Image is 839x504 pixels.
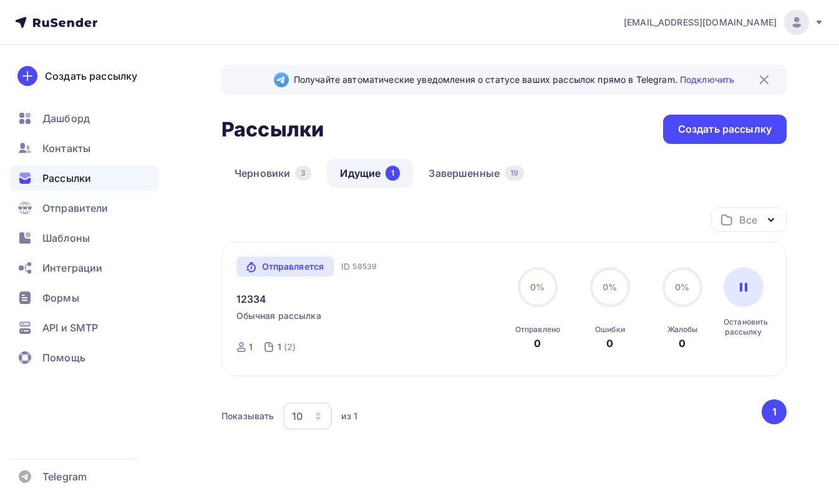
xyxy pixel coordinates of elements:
[236,310,321,322] span: Обычная рассылка
[42,469,87,484] span: Telegram
[595,325,625,335] div: Ошибки
[42,171,91,186] span: Рассылки
[221,410,274,422] div: Показывать
[295,166,311,181] div: 3
[386,166,400,181] div: 1
[42,350,85,365] span: Помощь
[680,74,734,85] a: Подключить
[276,337,298,357] a: 1 (2)
[415,159,537,188] a: Завершенные19
[10,136,158,161] a: Контакты
[292,409,303,424] div: 10
[274,72,289,87] img: Telegram
[294,74,734,86] span: Получайте автоматические уведомления о статусе ваших рассылок прямо в Telegram.
[10,196,158,221] a: Отправители
[760,399,787,424] ul: Pagination
[10,285,158,310] a: Формы
[42,231,90,245] span: Шаблоны
[10,166,158,191] a: Рассылки
[624,10,824,35] a: [EMAIL_ADDRESS][DOMAIN_NAME]
[236,257,334,277] a: Отправляется
[10,226,158,250] a: Шаблоны
[534,336,541,351] div: 0
[42,111,90,126] span: Дашборд
[678,122,772,136] div: Создать рассылку
[352,260,377,273] span: 58539
[327,159,413,188] a: Идущие1
[221,117,324,142] h2: Рассылки
[341,260,350,273] span: ID
[530,282,545,292] span: 0%
[724,317,764,337] div: Остановить рассылку
[341,410,357,422] div: из 1
[10,106,158,131] a: Дашборд
[606,336,613,351] div: 0
[515,325,560,335] div: Отправлено
[739,212,757,227] div: Все
[283,402,332,430] button: 10
[505,166,524,181] div: 19
[236,292,267,307] a: 12334
[675,282,689,292] span: 0%
[42,260,102,275] span: Интеграции
[624,16,777,29] span: [EMAIL_ADDRESS][DOMAIN_NAME]
[42,290,79,305] span: Формы
[679,336,686,351] div: 0
[284,341,296,353] div: (2)
[42,201,109,216] span: Отправители
[249,341,253,353] div: 1
[42,320,98,335] span: API и SMTP
[603,282,617,292] span: 0%
[762,399,787,424] button: Go to page 1
[42,141,90,156] span: Контакты
[45,69,137,83] div: Создать рассылку
[278,341,281,353] div: 1
[221,159,324,188] a: Черновики3
[711,207,787,232] button: Все
[667,325,698,335] div: Жалобы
